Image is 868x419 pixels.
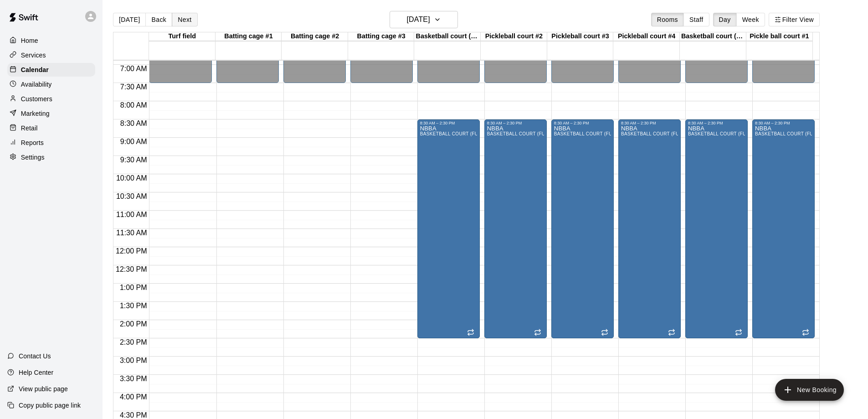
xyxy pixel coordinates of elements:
span: Recurring event [735,329,742,336]
div: Batting cage #3 [348,32,415,41]
span: Recurring event [668,329,675,336]
a: Calendar [7,63,95,77]
button: Next [172,13,197,26]
button: [DATE] [113,13,146,26]
span: BASKETBALL COURT (FULL) [688,131,753,136]
p: Availability [21,80,52,89]
span: 2:00 PM [118,320,149,328]
p: View public page [19,384,68,393]
div: Pickle ball court #1 [746,32,813,41]
button: [DATE] [390,11,458,28]
div: 8:30 AM – 2:30 PM: NBBA [484,119,547,338]
button: Week [736,13,765,26]
div: Basketball court (half) [680,32,746,41]
p: Reports [21,138,44,147]
div: 8:30 AM – 2:30 PM [487,121,544,125]
span: 11:00 AM [114,211,149,218]
span: 2:30 PM [118,338,149,346]
p: Home [21,36,38,45]
div: Turf field [149,32,216,41]
span: 4:30 PM [118,411,149,419]
span: 4:00 PM [118,393,149,401]
a: Reports [7,136,95,150]
a: Availability [7,78,95,91]
span: 12:30 PM [113,265,149,273]
span: 1:30 PM [118,302,149,310]
div: 8:30 AM – 2:30 PM [688,121,745,125]
div: 8:30 AM – 2:30 PM [755,121,812,125]
span: BASKETBALL COURT (FULL) [621,131,686,136]
p: Customers [21,94,52,103]
span: 1:00 PM [118,284,149,291]
a: Home [7,34,95,47]
p: Calendar [21,65,49,74]
div: Batting cage #1 [216,32,282,41]
span: 3:00 PM [118,357,149,364]
span: BASKETBALL COURT (FULL) [755,131,820,136]
span: 9:00 AM [118,138,149,145]
a: Services [7,48,95,62]
span: 12:00 PM [113,247,149,255]
span: 11:30 AM [114,229,149,237]
div: 8:30 AM – 2:30 PM: NBBA [551,119,614,338]
div: 8:30 AM – 2:30 PM: NBBA [417,119,480,338]
div: 8:30 AM – 2:30 PM [554,121,611,125]
span: 8:30 AM [118,119,149,127]
button: Staff [683,13,709,26]
p: Copy public page link [19,401,81,410]
span: 10:00 AM [114,174,149,182]
span: 7:00 AM [118,65,149,72]
span: BASKETBALL COURT (FULL) [487,131,552,136]
span: 3:30 PM [118,375,149,383]
button: add [775,379,844,401]
p: Retail [21,124,38,133]
span: Recurring event [802,329,809,336]
div: 8:30 AM – 2:30 PM [420,121,477,125]
div: 8:30 AM – 2:30 PM: NBBA [752,119,815,338]
div: Pickleball court #2 [481,32,547,41]
span: Recurring event [601,329,608,336]
div: Basketball court (full) [414,32,481,41]
button: Back [145,13,172,26]
p: Contact Us [19,352,51,361]
a: Customers [7,92,95,106]
h6: [DATE] [407,13,430,26]
button: Filter View [769,13,820,26]
a: Marketing [7,107,95,120]
a: Settings [7,150,95,164]
span: 8:00 AM [118,101,149,109]
span: BASKETBALL COURT (FULL) [554,131,619,136]
p: Help Center [19,368,53,377]
button: Rooms [651,13,684,26]
button: Day [713,13,737,26]
p: Services [21,51,46,60]
div: 8:30 AM – 2:30 PM [621,121,678,125]
div: 8:30 AM – 2:30 PM: NBBA [618,119,681,338]
div: Batting cage #2 [282,32,348,41]
span: 7:30 AM [118,83,149,91]
p: Settings [21,153,45,162]
div: Pickleball court #4 [613,32,680,41]
span: 10:30 AM [114,192,149,200]
a: Retail [7,121,95,135]
p: Marketing [21,109,50,118]
span: 9:30 AM [118,156,149,164]
div: Pickleball court #3 [547,32,614,41]
span: Recurring event [534,329,541,336]
span: Recurring event [467,329,474,336]
div: 8:30 AM – 2:30 PM: NBBA [685,119,748,338]
span: BASKETBALL COURT (FULL) [420,131,485,136]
